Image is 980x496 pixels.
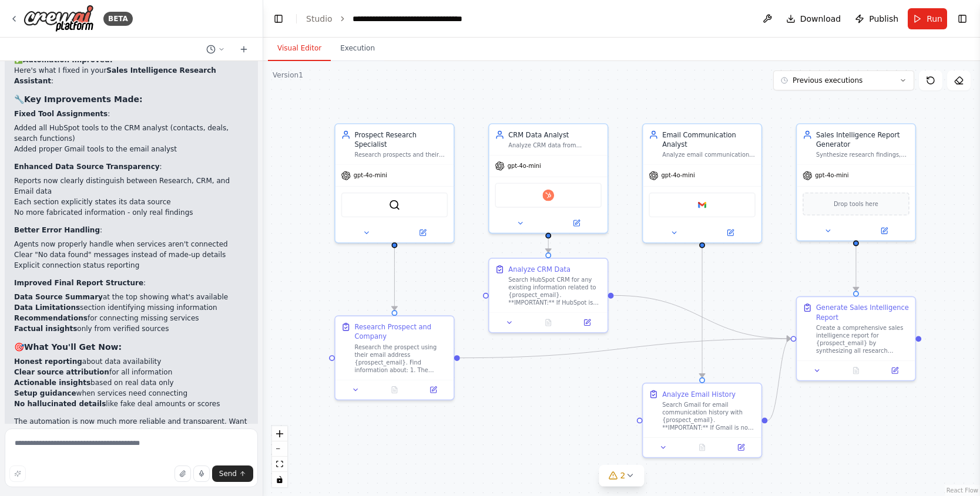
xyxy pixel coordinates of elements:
[14,176,249,197] li: Reports now clearly distinguish between Research, CRM, and Email data
[268,36,331,61] button: Visual Editor
[878,365,911,377] button: Open in side panel
[696,199,708,211] img: Google gmail
[14,293,103,301] strong: Data Source Summary
[599,465,645,487] button: 2
[662,389,736,399] div: Analyze Email History
[14,389,76,397] strong: Setup guidance
[662,172,695,180] span: gpt-4o-mini
[508,141,602,149] div: Analyze CRM data from HubSpot to find existing contact information, deal history, communication r...
[9,465,26,482] button: Improve this prompt
[374,384,415,396] button: No output available
[334,123,455,244] div: Prospect Research SpecialistResearch prospects and their companies using their email addresses. G...
[395,227,449,239] button: Open in side panel
[662,130,756,149] div: Email Communication Analyst
[272,472,287,487] button: toggle interactivity
[354,343,448,374] div: Research the prospect using their email address {prospect_email}. Find information about: 1. The ...
[14,65,249,86] p: Here's what I fixed in your :
[14,93,249,105] h3: 🔧
[869,13,898,25] span: Publish
[24,5,94,32] img: Logo
[835,365,876,377] button: No output available
[14,110,108,118] strong: Fixed Tool Assignments
[14,303,80,312] strong: Data Limitations
[14,313,249,323] li: for connecting missing services
[14,357,82,366] strong: Honest reporting
[14,314,88,322] strong: Recommendations
[703,227,757,239] button: Open in side panel
[14,225,249,235] p: :
[800,13,841,25] span: Download
[816,324,909,355] div: Create a comprehensive sales intelligence report for {prospect_email} by synthesizing all researc...
[331,36,384,61] button: Execution
[354,322,448,342] div: Research Prospect and Company
[816,130,909,149] div: Sales Intelligence Report Generator
[14,66,216,85] strong: Sales Intelligence Research Assistant
[682,441,722,453] button: No output available
[570,317,603,329] button: Open in side panel
[796,123,917,241] div: Sales Intelligence Report GeneratorSynthesize research findings, CRM data, and email communicatio...
[927,13,942,25] span: Run
[14,399,249,409] li: like fake deal amounts or scores
[508,130,602,139] div: CRM Data Analyst
[947,487,978,494] a: React Flow attribution
[306,13,485,25] nav: breadcrumb
[14,368,109,376] strong: Clear source attribution
[14,239,249,249] li: Agents now properly handle when services aren't connected
[193,465,210,482] button: Click to speak your automation idea
[14,379,90,387] strong: Actionable insights
[488,123,609,234] div: CRM Data AnalystAnalyze CRM data from HubSpot to find existing contact information, deal history,...
[417,384,449,396] button: Open in side panel
[212,465,253,482] button: Send
[354,172,387,180] span: gpt-4o-mini
[14,249,249,260] li: Clear "No data found" messages instead of made-up details
[816,303,909,322] div: Generate Sales Intelligence Report
[14,341,249,353] h3: 🎯
[773,70,914,90] button: Previous executions
[549,217,603,229] button: Open in side panel
[816,151,909,158] div: Synthesize research findings, CRM data, and email communication history into a comprehensive sale...
[488,258,609,333] div: Analyze CRM DataSearch HubSpot CRM for any existing information related to {prospect_email}. **IM...
[273,70,303,80] div: Version 1
[14,400,106,408] strong: No hallucinated details
[14,144,249,154] li: Added proper Gmail tools to the email analyst
[14,302,249,313] li: section identifying missing information
[781,8,846,29] button: Download
[460,334,791,363] g: Edge from 4cecbd7b-d229-4997-9669-26b967b8925d to 232f84e3-d510-4cab-9a29-ad7e3bb5ffca
[14,163,160,171] strong: Enhanced Data Source Transparency
[697,248,707,377] g: Edge from cf252d9d-bc38-4050-9788-4a4cb141a258 to 9bac0fef-f77a-4fc4-b849-161ea02780bf
[954,11,971,27] button: Show right sidebar
[354,130,448,149] div: Prospect Research Specialist
[642,123,763,244] div: Email Communication AnalystAnalyze email communication history with the prospect using their emai...
[334,315,455,400] div: Research Prospect and CompanyResearch the prospect using their email address {prospect_email}. Fi...
[508,276,602,306] div: Search HubSpot CRM for any existing information related to {prospect_email}. **IMPORTANT:** If Hu...
[620,470,626,481] span: 2
[14,416,249,437] p: The automation is now much more reliable and transparent. Want to test it again with the same ema...
[306,14,333,23] a: Studio
[24,342,122,352] strong: What You'll Get Now:
[270,11,287,27] button: Hide left sidebar
[14,377,249,388] li: based on real data only
[14,292,249,302] li: at the top showing what's available
[851,246,861,291] g: Edge from c4d2b510-c392-4259-89eb-7a0b9fe64243 to 232f84e3-d510-4cab-9a29-ad7e3bb5ffca
[14,323,249,334] li: only from verified sources
[354,151,448,158] div: Research prospects and their companies using their email addresses. Gather comprehensive informat...
[767,334,790,425] g: Edge from 9bac0fef-f77a-4fc4-b849-161ea02780bf to 232f84e3-d510-4cab-9a29-ad7e3bb5ffca
[174,465,191,482] button: Upload files
[272,457,287,472] button: fit view
[528,317,569,329] button: No output available
[834,199,878,208] span: Drop tools here
[14,260,249,271] li: Explicit connection status reporting
[14,207,249,218] li: No more fabricated information - only real findings
[14,197,249,207] li: Each section explicitly states its data source
[14,356,249,367] li: about data availability
[14,123,249,144] li: Added all HubSpot tools to the CRM analyst (contacts, deals, search functions)
[14,325,77,333] strong: Factual insights
[796,296,917,382] div: Generate Sales Intelligence ReportCreate a comprehensive sales intelligence report for {prospect_...
[614,291,791,343] g: Edge from f5596fb5-f960-4ee9-9aee-8eedcf7cb0cf to 232f84e3-d510-4cab-9a29-ad7e3bb5ffca
[857,225,911,237] button: Open in side panel
[14,278,249,288] p: :
[272,441,287,457] button: zoom out
[272,426,287,487] div: React Flow controls
[662,151,756,158] div: Analyze email communication history with the prospect using their email address. Review past conv...
[850,8,903,29] button: Publish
